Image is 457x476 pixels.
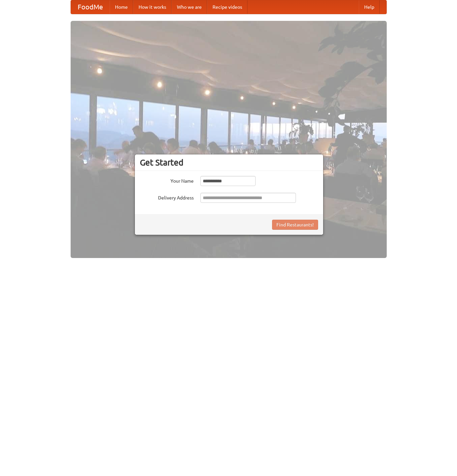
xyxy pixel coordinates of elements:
[359,0,380,14] a: Help
[140,176,194,184] label: Your Name
[71,0,110,14] a: FoodMe
[207,0,247,14] a: Recipe videos
[172,0,207,14] a: Who we are
[140,193,194,201] label: Delivery Address
[140,157,318,168] h3: Get Started
[133,0,172,14] a: How it works
[110,0,133,14] a: Home
[272,220,318,230] button: Find Restaurants!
